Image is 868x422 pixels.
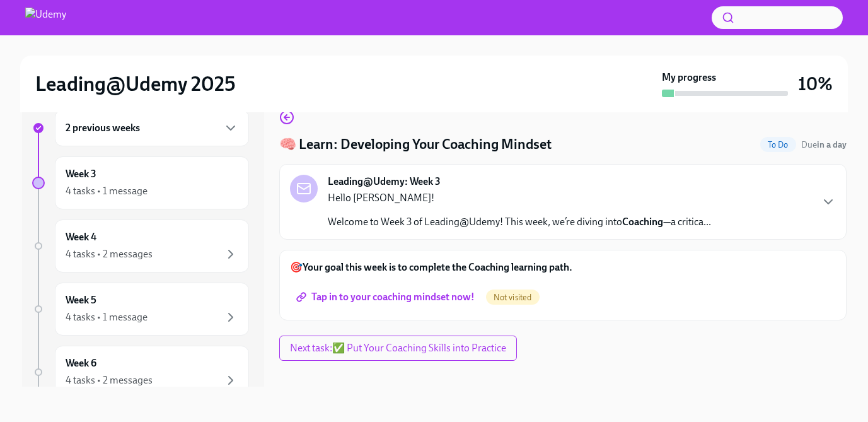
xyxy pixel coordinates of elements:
[279,135,552,154] h4: 🧠 Learn: Developing Your Coaching Mindset
[35,71,236,97] h2: Leading@Udemy 2025
[32,283,249,336] a: Week 54 tasks • 1 message
[801,139,847,151] span: October 3rd, 2025 10:00
[303,261,572,273] strong: Your goal this week is to complete the Coaching learning path.
[817,139,847,150] strong: in a day
[66,293,96,307] h6: Week 5
[290,342,506,355] span: Next task : ✅ Put Your Coaching Skills into Practice
[279,336,517,361] button: Next task:✅ Put Your Coaching Skills into Practice
[662,71,716,85] strong: My progress
[66,184,148,198] div: 4 tasks • 1 message
[290,261,836,274] p: 🎯
[760,140,796,149] span: To Do
[299,291,475,303] span: Tap in to your coaching mindset now!
[801,139,847,150] span: Due
[32,156,249,209] a: Week 34 tasks • 1 message
[66,373,153,387] div: 4 tasks • 2 messages
[486,293,540,302] span: Not visited
[66,121,140,135] h6: 2 previous weeks
[622,216,663,228] strong: Coaching
[66,356,96,370] h6: Week 6
[66,310,148,324] div: 4 tasks • 1 message
[66,247,153,261] div: 4 tasks • 2 messages
[328,191,711,205] p: Hello [PERSON_NAME]!
[66,230,96,244] h6: Week 4
[25,8,66,28] img: Udemy
[328,215,711,229] p: Welcome to Week 3 of Leading@Udemy! This week, we’re diving into —a critica...
[290,284,483,310] a: Tap in to your coaching mindset now!
[328,175,441,189] strong: Leading@Udemy: Week 3
[32,220,249,273] a: Week 44 tasks • 2 messages
[798,73,833,95] h3: 10%
[32,346,249,399] a: Week 64 tasks • 2 messages
[66,167,96,181] h6: Week 3
[55,110,249,146] div: 2 previous weeks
